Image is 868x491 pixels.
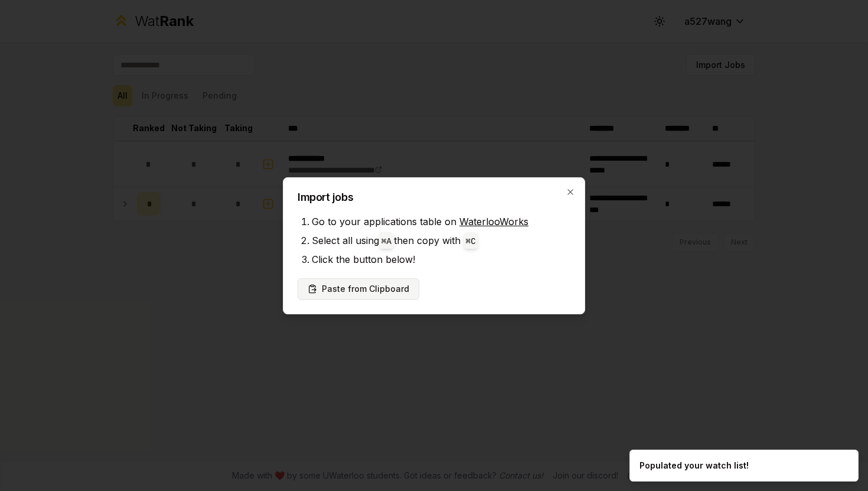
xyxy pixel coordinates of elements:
code: ⌘ C [466,237,476,246]
a: WaterlooWorks [459,216,528,227]
h2: Import jobs [298,192,570,203]
button: Paste from Clipboard [298,278,419,300]
li: Select all using then copy with [312,231,570,250]
li: Click the button below! [312,250,570,269]
code: ⌘ A [381,237,391,246]
li: Go to your applications table on [312,212,570,231]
